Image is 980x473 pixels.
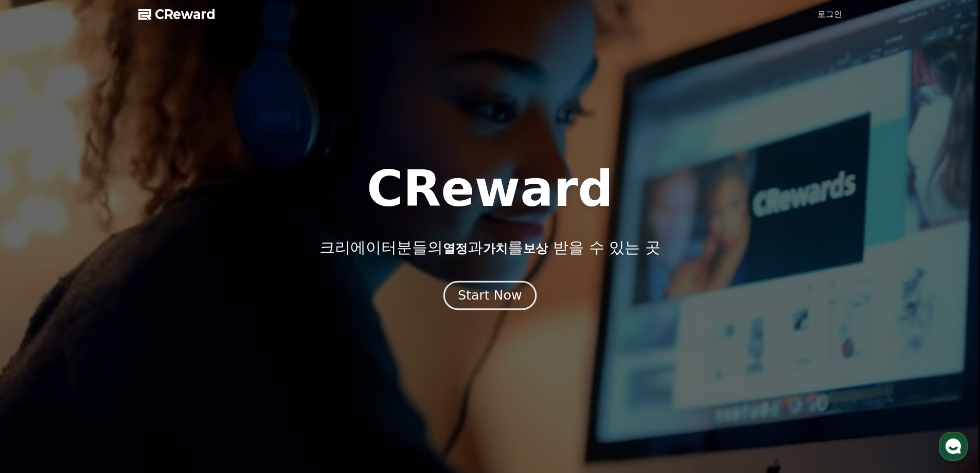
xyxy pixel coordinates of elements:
[483,241,508,256] span: 가치
[68,326,133,352] a: 대화
[3,326,68,352] a: 홈
[319,238,660,257] p: 크리에이터분들의 과 를 받을 수 있는 곳
[159,342,171,350] span: 설정
[367,164,613,214] h1: CReward
[133,326,198,352] a: 설정
[523,241,548,256] span: 보상
[32,342,39,350] span: 홈
[443,281,537,310] button: Start Now
[138,6,216,23] a: CReward
[817,8,842,21] a: 로그인
[458,287,522,304] div: Start Now
[155,6,216,23] span: CReward
[94,342,106,351] span: 대화
[443,241,468,256] span: 열정
[446,292,534,302] a: Start Now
